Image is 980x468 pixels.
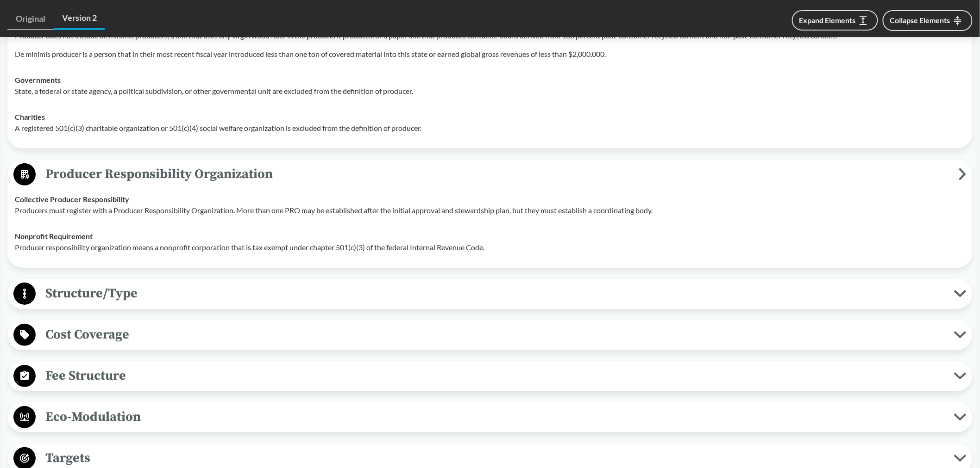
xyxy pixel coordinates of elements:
[792,10,878,31] button: Expand Elements
[15,195,129,203] strong: Collective Producer Responsibility
[15,49,965,60] p: De minimis producer is a person that in their most recent fiscal year introduced less than one to...
[15,232,93,240] strong: Nonprofit Requirement
[883,10,973,31] button: Collapse Elements
[36,164,959,185] span: Producer Responsibility Organization
[15,242,965,253] p: Producer responsibility organization means a nonprofit corporation that is tax exempt under chapt...
[15,75,61,84] strong: Governments
[36,283,954,304] span: Structure/Type
[11,282,969,306] button: Structure/Type
[36,406,954,427] span: Eco-Modulation
[15,86,965,97] p: State, a federal or state agency, a political subdivision, or other governmental unit are exclude...
[15,123,965,134] p: A registered 501(c)(3) charitable organization or 501(c)(4) social welfare organization is exclud...
[7,8,54,30] a: Original
[11,406,969,429] button: Eco-Modulation
[15,112,45,121] strong: Charities
[15,205,965,216] p: Producers must register with a Producer Responsibility Organization. More than one PRO may be est...
[11,364,969,388] button: Fee Structure
[36,365,954,386] span: Fee Structure
[36,324,954,345] span: Cost Coverage
[11,323,969,347] button: Cost Coverage
[11,163,969,186] button: Producer Responsibility Organization
[54,7,105,30] a: Version 2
